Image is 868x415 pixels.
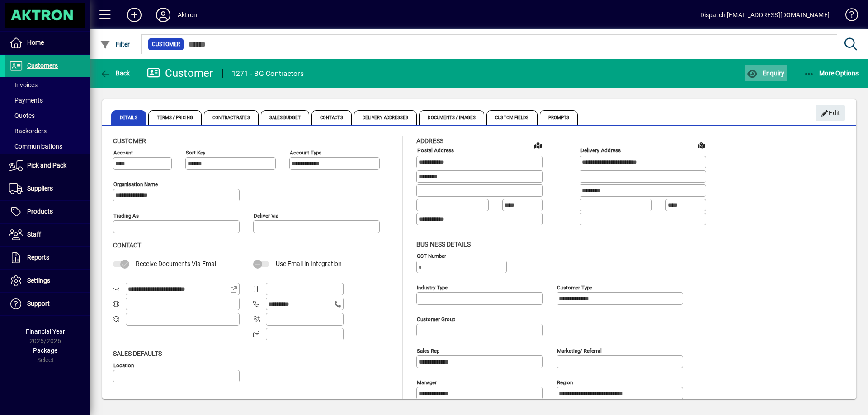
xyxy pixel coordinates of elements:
a: Quotes [5,108,90,123]
span: Communications [9,143,62,150]
mat-label: Deliver via [254,213,278,219]
div: 1271 - BG Contractors [232,66,304,81]
a: Home [5,32,90,54]
a: View on map [694,138,708,152]
mat-label: Trading as [113,213,139,219]
mat-label: Location [113,362,134,368]
button: Enquiry [745,65,787,81]
span: Enquiry [747,70,784,77]
span: Custom Fields [486,110,537,125]
span: Staff [27,231,41,238]
a: Reports [5,247,90,269]
a: Suppliers [5,177,90,200]
button: Back [98,65,132,81]
span: Package [33,347,57,354]
span: Settings [27,277,50,284]
span: Back [100,70,130,77]
a: Payments [5,93,90,108]
button: Add [120,7,149,23]
mat-label: Account Type [290,149,321,156]
span: Reports [27,254,49,261]
app-page-header-button: Back [90,65,140,81]
span: Products [27,208,53,215]
span: Customer [152,40,180,49]
span: Prompts [540,110,578,125]
span: Details [111,110,146,125]
mat-label: Organisation name [113,181,158,187]
span: Support [27,300,50,307]
a: Settings [5,270,90,292]
a: Knowledge Base [839,2,857,31]
mat-label: Marketing/ Referral [557,347,602,354]
span: Sales defaults [113,350,162,357]
mat-label: Customer group [417,316,455,322]
span: Contacts [311,110,352,125]
span: Sales Budget [261,110,309,125]
a: Products [5,201,90,223]
mat-label: Account [113,149,133,156]
a: Invoices [5,77,90,93]
mat-label: Customer type [557,284,592,290]
span: Financial Year [26,328,65,335]
span: Contract Rates [204,110,258,125]
div: Aktron [178,8,197,22]
span: Edit [821,106,840,121]
a: Communications [5,139,90,154]
mat-label: Manager [417,379,437,385]
span: Invoices [9,81,38,89]
button: Filter [98,36,132,52]
button: Edit [816,105,845,121]
mat-label: GST Number [417,252,446,259]
a: Backorders [5,123,90,139]
a: Support [5,293,90,315]
span: Customers [27,62,58,69]
span: Home [27,39,44,46]
a: Pick and Pack [5,154,90,177]
span: Use Email in Integration [276,260,342,267]
span: More Options [804,70,859,77]
span: Delivery Addresses [354,110,417,125]
mat-label: Region [557,379,573,385]
span: Backorders [9,127,47,135]
a: View on map [531,138,545,152]
span: Receive Documents Via Email [136,260,217,267]
span: Quotes [9,112,35,119]
span: Payments [9,97,43,104]
mat-label: Sort key [186,149,205,156]
button: More Options [802,65,861,81]
div: Customer [147,66,213,80]
span: Business details [416,241,471,248]
span: Terms / Pricing [148,110,202,125]
span: Filter [100,41,130,48]
span: Contact [113,242,141,249]
span: Suppliers [27,185,53,192]
button: Profile [149,7,178,23]
span: Pick and Pack [27,162,66,169]
a: Staff [5,224,90,246]
mat-label: Sales rep [417,347,439,354]
div: Dispatch [EMAIL_ADDRESS][DOMAIN_NAME] [700,8,830,22]
span: Address [416,137,443,145]
span: Documents / Images [419,110,484,125]
span: Customer [113,137,146,145]
mat-label: Industry type [417,284,448,290]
